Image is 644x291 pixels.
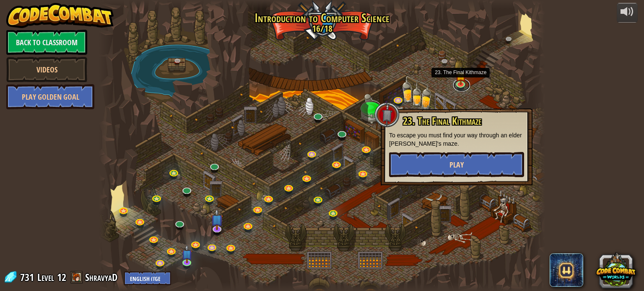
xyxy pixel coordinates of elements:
a: Back to Classroom [6,30,87,55]
img: level-banner-unstarted-subscriber.png [211,209,223,230]
button: Play [389,152,524,177]
span: 12 [57,270,66,284]
a: ShravyaD [85,270,120,284]
button: Adjust volume [617,3,638,23]
a: Videos [6,57,87,82]
img: CodeCombat - Learn how to code by playing a game [6,3,114,28]
img: level-banner-started.png [455,66,466,85]
span: Level [37,270,54,284]
img: level-banner-unstarted-subscriber.png [182,245,192,263]
p: To escape you must find your way through an elder [PERSON_NAME]'s maze. [389,131,524,148]
span: 731 [20,270,36,284]
span: 23. The Final Kithmaze [403,114,481,128]
span: Play [449,160,464,170]
a: Play Golden Goal [6,84,94,109]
